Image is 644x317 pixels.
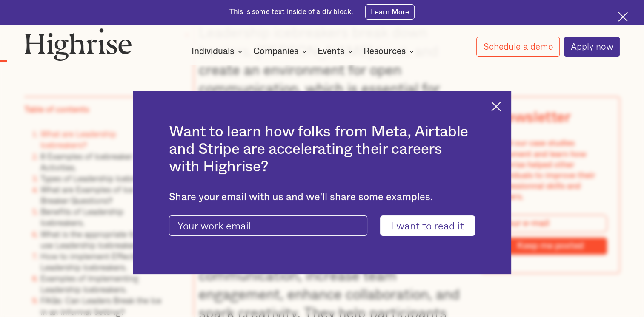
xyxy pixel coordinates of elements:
input: I want to read it [380,215,475,235]
div: Events [318,46,344,57]
a: Schedule a demo [476,37,560,57]
div: This is some text inside of a div block. [229,7,353,17]
div: Companies [253,46,309,57]
div: Resources [364,46,417,57]
img: Cross icon [618,12,628,22]
a: Apply now [564,37,620,57]
div: Individuals [192,46,245,57]
h2: Want to learn how folks from Meta, Airtable and Stripe are accelerating their careers with Highrise? [169,123,475,175]
div: Events [318,46,355,57]
a: Learn More [365,4,415,20]
img: Cross icon [491,102,501,111]
img: Highrise logo [24,28,132,60]
form: current-ascender-blog-article-modal-form [169,215,475,235]
div: Individuals [192,46,234,57]
div: Companies [253,46,298,57]
div: Share your email with us and we'll share some examples. [169,192,475,204]
input: Your work email [169,215,367,235]
div: Resources [364,46,406,57]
